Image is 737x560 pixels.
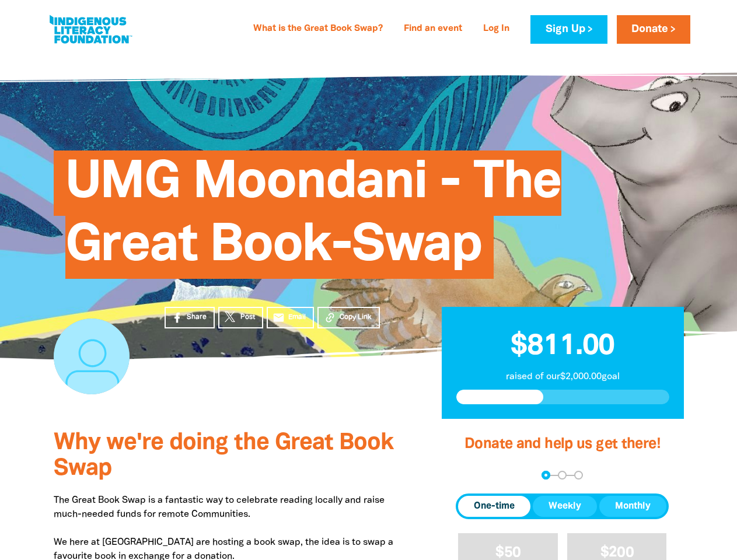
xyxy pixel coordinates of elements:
[397,20,469,38] a: Find an event
[549,499,581,513] span: Weekly
[65,159,562,279] span: UMG Moondani - The Great Book-Swap
[340,312,372,323] span: Copy Link
[267,307,315,328] a: emailEmail
[288,312,306,323] span: Email
[617,15,690,44] a: Donate
[530,15,607,44] a: Sign Up
[464,437,661,451] span: Donate and help us get there!
[599,496,666,517] button: Monthly
[476,20,516,38] a: Log In
[317,307,380,328] button: Copy Link
[54,432,393,480] span: Why we're doing the Great Book Swap
[542,471,550,480] button: Navigate to step 1 of 3 to enter your donation amount
[246,20,390,38] a: What is the Great Book Swap?
[218,307,263,328] a: Post
[558,471,567,480] button: Navigate to step 2 of 3 to enter your details
[273,311,285,324] i: email
[187,312,207,323] span: Share
[456,370,669,384] p: raised of our $2,000.00 goal
[533,496,597,517] button: Weekly
[474,499,515,513] span: One-time
[240,312,255,323] span: Post
[600,546,634,559] span: $200
[456,494,669,519] div: Donation frequency
[458,496,530,517] button: One-time
[574,471,583,480] button: Navigate to step 3 of 3 to enter your payment details
[615,499,651,513] span: Monthly
[495,546,521,559] span: $50
[165,307,215,328] a: Share
[511,333,614,360] span: $811.00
